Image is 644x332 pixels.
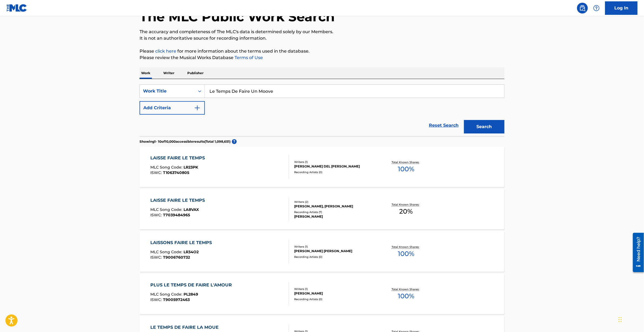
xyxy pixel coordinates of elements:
span: 100 % [398,249,414,259]
p: Please for more information about the terms used in the database. [140,48,504,54]
button: Search [464,120,504,134]
a: Terms of Use [233,55,263,60]
p: Please review the Musical Works Database [140,54,504,61]
div: [PERSON_NAME] DEL [PERSON_NAME] [294,164,376,169]
div: [PERSON_NAME] [PERSON_NAME] [294,249,376,254]
p: Total Known Shares: [392,287,421,291]
div: Work Title [143,88,192,94]
span: MLC Song Code : [151,292,184,297]
p: The accuracy and completeness of The MLC's data is determined solely by our Members. [140,29,504,35]
div: PLUS LE TEMPS DE FAIRE L'AMOUR [151,282,235,288]
div: [PERSON_NAME] [294,291,376,296]
span: MLC Song Code : [151,249,184,254]
span: ISWC : [151,255,163,260]
a: click here [155,49,176,54]
span: PL2849 [184,292,198,297]
p: Total Known Shares: [392,203,421,207]
div: Help [591,3,602,13]
img: help [593,5,600,11]
a: Reset Search [426,119,461,131]
div: LE TEMPS DE FAIRE LA MOUE [151,324,222,331]
p: It is not an authoritative source for recording information. [140,35,504,42]
h1: The MLC Public Work Search [140,9,335,25]
span: T9006760732 [163,255,190,260]
p: Publisher [186,67,205,79]
button: Add Criteria [140,101,205,115]
span: ISWC : [151,297,163,302]
span: T1063740805 [163,170,189,175]
div: LAISSE FAIRE LE TEMPS [151,197,208,204]
span: 20 % [399,207,413,216]
div: Writers ( 2 ) [294,200,376,204]
div: Recording Artists ( 0 ) [294,170,376,174]
a: LAISSE FAIRE LE TEMPSMLC Song Code:LR23PKISWC:T1063740805Writers (1)[PERSON_NAME] DEL [PERSON_NAM... [140,147,504,187]
span: LR23PK [184,165,198,170]
div: Writers ( 1 ) [294,287,376,291]
span: T9005972463 [163,297,190,302]
a: LAISSONS FAIRE LE TEMPSMLC Song Code:LR34O2ISWC:T9006760732Writers (1)[PERSON_NAME] [PERSON_NAME]... [140,231,504,272]
div: Writers ( 1 ) [294,160,376,164]
a: LAISSE FAIRE LE TEMPSMLC Song Code:LA8VAXISWC:T7039484965Writers (2)[PERSON_NAME], [PERSON_NAME]R... [140,189,504,230]
div: LAISSONS FAIRE LE TEMPS [151,239,215,246]
div: Recording Artists ( 7 ) [294,210,376,214]
span: 100 % [398,164,414,174]
img: search [579,5,586,11]
a: Log In [605,1,638,15]
span: 100 % [398,291,414,301]
span: LR34O2 [184,249,199,254]
div: Drag [619,312,622,328]
span: T7039484965 [163,213,190,217]
p: Writer [162,67,176,79]
p: Total Known Shares: [392,245,421,249]
img: MLC Logo [6,4,27,12]
div: Recording Artists ( 0 ) [294,255,376,259]
img: 9d2ae6d4665cec9f34b9.svg [194,105,201,111]
p: Work [140,67,152,79]
span: MLC Song Code : [151,207,184,212]
div: [PERSON_NAME], [PERSON_NAME] [294,204,376,209]
p: Showing 1 - 10 of 10,000 accessible results (Total 1,098,651 ) [140,139,231,144]
div: Writers ( 1 ) [294,245,376,249]
div: [PERSON_NAME] [294,214,376,219]
span: ? [232,139,237,144]
span: LA8VAX [184,207,199,212]
div: Recording Artists ( 0 ) [294,297,376,301]
a: PLUS LE TEMPS DE FAIRE L'AMOURMLC Song Code:PL2849ISWC:T9005972463Writers (1)[PERSON_NAME]Recordi... [140,274,504,314]
iframe: Chat Widget [617,306,644,332]
span: ISWC : [151,170,163,175]
p: Total Known Shares: [392,160,421,164]
span: MLC Song Code : [151,165,184,170]
iframe: Resource Center [629,231,644,274]
a: Public Search [577,3,588,13]
span: ISWC : [151,213,163,217]
div: LAISSE FAIRE LE TEMPS [151,155,208,161]
form: Search Form [140,84,504,136]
